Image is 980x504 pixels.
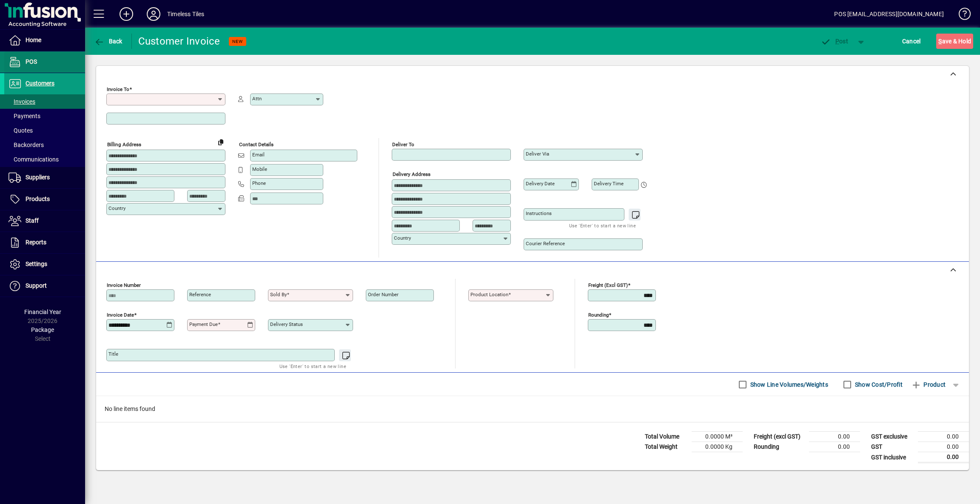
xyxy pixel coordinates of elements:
mat-label: Instructions [526,210,552,216]
mat-label: Phone [252,180,266,186]
mat-label: Delivery status [270,321,303,327]
mat-label: Delivery time [594,181,624,187]
span: Financial Year [24,309,61,315]
mat-label: Attn [252,96,262,102]
span: NEW [232,39,243,44]
td: Total Volume [641,432,692,442]
mat-label: Sold by [270,292,287,297]
a: Support [4,275,85,297]
span: Reports [26,239,46,246]
div: No line items found [96,396,969,422]
mat-hint: Use 'Enter' to start a new line [279,361,346,371]
span: Home [26,37,41,43]
mat-label: Email [252,152,265,158]
span: Staff [26,217,39,224]
a: POS [4,51,85,73]
span: Cancel [902,34,921,48]
a: Quotes [4,123,85,138]
span: Products [26,195,50,202]
td: Rounding [749,442,809,452]
span: POS [26,58,37,65]
td: GST [867,442,918,452]
td: GST exclusive [867,432,918,442]
span: Backorders [9,142,44,148]
td: 0.00 [809,432,860,442]
td: 0.00 [918,442,969,452]
mat-label: Delivery date [526,181,555,187]
span: Package [31,326,54,333]
span: Suppliers [26,174,50,181]
button: Profile [140,6,167,22]
mat-label: Courier Reference [526,241,565,246]
a: Products [4,189,85,210]
span: Back [94,38,122,45]
td: 0.00 [918,452,969,463]
a: Reports [4,232,85,253]
mat-label: Country [394,235,411,241]
span: ave & Hold [938,34,971,48]
a: Payments [4,109,85,123]
div: POS [EMAIL_ADDRESS][DOMAIN_NAME] [834,7,944,21]
mat-label: Invoice To [107,86,129,92]
span: Quotes [9,127,33,134]
button: Post [816,34,852,49]
span: Settings [26,260,47,267]
td: Total Weight [641,442,692,452]
mat-label: Reference [189,292,211,297]
a: Suppliers [4,167,85,188]
a: Staff [4,210,85,232]
mat-label: Invoice date [107,312,134,318]
span: S [938,38,942,45]
mat-label: Invoice number [107,282,141,288]
button: Product [907,377,950,392]
mat-label: Mobile [252,166,267,172]
button: Cancel [900,34,923,49]
td: 0.0000 Kg [692,442,743,452]
app-page-header-button: Back [85,34,132,49]
td: 0.00 [809,442,860,452]
a: Settings [4,254,85,275]
td: 0.0000 M³ [692,432,743,442]
mat-label: Payment due [189,321,218,327]
span: ost [820,38,848,45]
span: Customers [26,80,54,87]
td: Freight (excl GST) [749,432,809,442]
label: Show Line Volumes/Weights [749,380,828,389]
a: Invoices [4,94,85,109]
mat-label: Title [108,351,118,357]
mat-label: Order number [368,292,399,297]
mat-label: Deliver via [526,151,549,157]
a: Communications [4,152,85,167]
a: Backorders [4,138,85,152]
mat-hint: Use 'Enter' to start a new line [569,221,636,230]
a: Home [4,30,85,51]
div: Timeless Tiles [167,7,204,21]
mat-label: Rounding [588,312,609,318]
span: Payments [9,113,40,119]
a: Knowledge Base [952,2,969,29]
button: Add [113,6,140,22]
span: Support [26,282,47,289]
button: Copy to Delivery address [214,135,228,149]
mat-label: Country [108,205,125,211]
td: GST inclusive [867,452,918,463]
span: Communications [9,156,59,163]
span: Product [911,378,946,391]
mat-label: Deliver To [392,142,414,147]
button: Save & Hold [936,34,973,49]
label: Show Cost/Profit [853,380,903,389]
mat-label: Freight (excl GST) [588,282,628,288]
mat-label: Product location [470,292,508,297]
span: P [835,38,839,45]
div: Customer Invoice [138,34,220,48]
button: Back [92,34,125,49]
span: Invoices [9,98,35,105]
td: 0.00 [918,432,969,442]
